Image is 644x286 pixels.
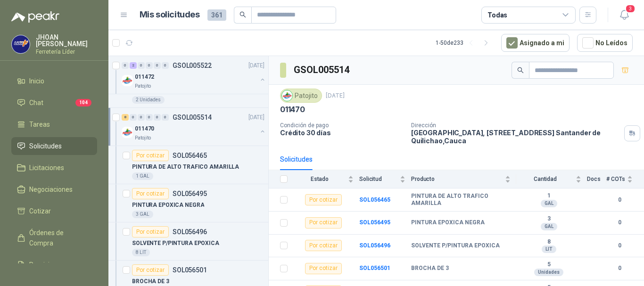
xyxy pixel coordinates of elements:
b: 0 [606,264,633,273]
div: LIT [542,245,556,253]
a: Licitaciones [11,159,97,177]
p: GSOL005522 [173,62,212,69]
div: 0 [154,62,161,69]
span: Cantidad [516,176,574,182]
b: 5 [516,261,581,269]
th: Solicitud [359,170,411,188]
a: Órdenes de Compra [11,224,97,252]
b: 0 [606,218,633,227]
div: 0 [162,62,169,69]
b: SOLVENTE P/PINTURA EPOXICA [411,242,500,250]
div: 1 GAL [132,172,153,180]
div: 0 [122,62,129,69]
span: 361 [207,9,226,21]
th: Docs [587,170,606,188]
span: Estado [293,176,346,182]
p: [GEOGRAPHIC_DATA], [STREET_ADDRESS] Santander de Quilichao , Cauca [411,129,620,145]
div: Por cotizar [132,150,169,161]
a: Negociaciones [11,180,97,198]
th: Producto [411,170,516,188]
div: 0 [130,114,137,121]
button: 3 [616,7,633,24]
a: Chat104 [11,94,97,112]
p: SOLVENTE P/PINTURA EPOXICA [132,239,219,248]
p: Patojito [135,82,151,90]
a: 8 0 0 0 0 0 GSOL005514[DATE] Company Logo011470Patojito [122,112,266,142]
div: GAL [541,223,557,230]
a: Por cotizarSOL056465PINTURA DE ALTO TRAFICO AMARILLA1 GAL [108,146,268,184]
p: Patojito [135,134,151,142]
a: SOL056465 [359,196,390,203]
img: Company Logo [282,90,292,101]
div: Por cotizar [305,194,342,205]
img: Company Logo [122,75,133,86]
div: Por cotizar [305,240,342,251]
a: Remisiones [11,256,97,274]
p: Ferretería Líder [36,49,97,55]
img: Company Logo [12,35,30,53]
span: Chat [29,98,43,108]
p: Dirección [411,122,620,129]
b: 3 [516,215,581,223]
span: Negociaciones [29,184,73,195]
div: 8 [122,114,129,121]
div: 1 - 50 de 233 [436,35,494,50]
p: SOL056465 [173,152,207,159]
div: 0 [146,62,153,69]
th: Cantidad [516,170,587,188]
img: Logo peakr [11,11,59,23]
span: Órdenes de Compra [29,228,88,248]
a: SOL056495 [359,219,390,226]
img: Company Logo [122,127,133,138]
p: PINTURA DE ALTO TRAFICO AMARILLA [132,163,239,172]
b: 8 [516,238,581,246]
a: SOL056496 [359,242,390,249]
a: Inicio [11,72,97,90]
div: 2 Unidades [132,96,165,104]
span: Inicio [29,76,44,86]
span: Remisiones [29,260,64,270]
span: search [517,67,524,74]
p: SOL056495 [173,190,207,197]
div: 0 [138,62,145,69]
div: 2 [130,62,137,69]
p: PINTURA EPOXICA NEGRA [132,201,204,210]
p: Condición de pago [280,122,404,129]
button: No Leídos [577,34,633,52]
span: Tareas [29,119,50,130]
span: 3 [625,4,636,13]
div: Todas [487,10,507,20]
b: 0 [606,196,633,204]
span: Cotizar [29,206,51,216]
a: Cotizar [11,202,97,220]
div: Por cotizar [132,188,169,199]
div: 0 [162,114,169,121]
span: search [239,11,246,18]
a: SOL056501 [359,265,390,271]
b: PINTURA EPOXICA NEGRA [411,219,485,227]
span: Solicitudes [29,141,62,151]
p: JHOAN [PERSON_NAME] [36,34,97,47]
div: Por cotizar [305,263,342,274]
span: Producto [411,176,503,182]
button: Asignado a mi [501,34,570,52]
p: BROCHA DE 3 [132,277,169,286]
span: # COTs [606,176,625,182]
b: 1 [516,192,581,200]
p: [DATE] [248,61,264,70]
p: [DATE] [326,91,345,100]
b: PINTURA DE ALTO TRAFICO AMARILLA [411,193,511,207]
div: GAL [541,200,557,207]
div: 3 GAL [132,211,153,218]
span: Licitaciones [29,163,64,173]
p: 011470 [135,124,154,133]
div: 0 [146,114,153,121]
div: 8 LIT [132,249,150,256]
p: SOL056501 [173,267,207,273]
p: Crédito 30 días [280,129,404,137]
a: Por cotizarSOL056496SOLVENTE P/PINTURA EPOXICA8 LIT [108,222,268,261]
p: GSOL005514 [173,114,212,121]
div: Por cotizar [305,217,342,229]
